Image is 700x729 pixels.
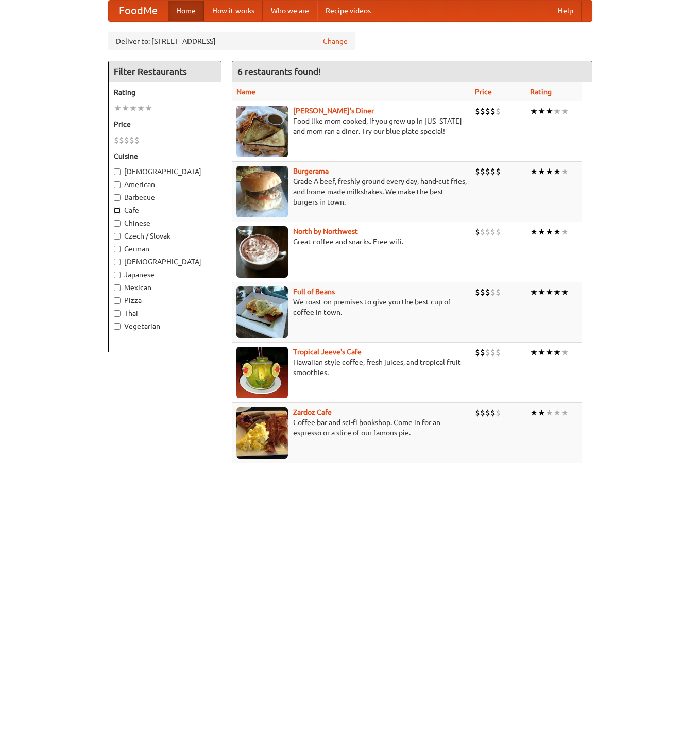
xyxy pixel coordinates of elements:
[114,295,216,306] label: Pizza
[114,321,216,331] label: Vegetarian
[485,286,490,298] li: $
[317,1,379,21] a: Recipe videos
[263,1,317,21] a: Who we are
[561,286,569,298] li: ★
[293,408,332,416] a: Zardoz Cafe
[114,103,122,114] li: ★
[114,282,216,293] label: Mexican
[485,407,490,418] li: $
[475,226,480,238] li: $
[485,347,490,358] li: $
[553,347,561,358] li: ★
[114,220,121,227] input: Chinese
[236,417,467,438] p: Coffee bar and sci-fi bookshop. Come in for an espresso or a slice of our famous pie.
[293,107,374,115] a: [PERSON_NAME]'s Diner
[545,166,553,177] li: ★
[114,308,216,318] label: Thai
[561,407,569,418] li: ★
[108,32,355,50] div: Deliver to: [STREET_ADDRESS]
[553,286,561,298] li: ★
[168,1,204,21] a: Home
[530,106,538,117] li: ★
[490,166,496,177] li: $
[114,179,216,190] label: American
[236,236,467,247] p: Great coffee and snacks. Free wifi.
[496,226,501,238] li: $
[237,66,321,76] ng-pluralize: 6 restaurants found!
[236,297,467,317] p: We roast on premises to give you the best cup of coffee in town.
[114,194,121,201] input: Barbecue
[490,226,496,238] li: $
[530,286,538,298] li: ★
[236,286,288,338] img: beans.jpg
[496,106,501,117] li: $
[530,226,538,238] li: ★
[293,167,329,175] b: Burgerama
[236,88,255,96] a: Name
[114,168,121,175] input: [DEMOGRAPHIC_DATA]
[114,207,121,214] input: Cafe
[553,226,561,238] li: ★
[496,166,501,177] li: $
[561,226,569,238] li: ★
[236,407,288,459] img: zardoz.jpg
[114,87,216,97] h5: Rating
[122,103,129,114] li: ★
[109,61,221,82] h4: Filter Restaurants
[496,347,501,358] li: $
[114,272,121,278] input: Japanese
[561,347,569,358] li: ★
[490,286,496,298] li: $
[553,106,561,117] li: ★
[323,36,348,46] a: Change
[236,226,288,278] img: north.jpg
[538,286,545,298] li: ★
[236,166,288,217] img: burgerama.jpg
[114,297,121,304] input: Pizza
[538,166,545,177] li: ★
[114,310,121,317] input: Thai
[475,88,492,96] a: Price
[293,227,358,235] a: North by Northwest
[475,407,480,418] li: $
[114,205,216,215] label: Cafe
[293,348,362,356] b: Tropical Jeeve's Cafe
[561,106,569,117] li: ★
[114,218,216,228] label: Chinese
[114,259,121,265] input: [DEMOGRAPHIC_DATA]
[114,192,216,202] label: Barbecue
[490,106,496,117] li: $
[538,106,545,117] li: ★
[538,226,545,238] li: ★
[236,357,467,378] p: Hawaiian style coffee, fresh juices, and tropical fruit smoothies.
[480,226,485,238] li: $
[204,1,263,21] a: How it works
[114,151,216,161] h5: Cuisine
[496,286,501,298] li: $
[545,286,553,298] li: ★
[114,257,216,267] label: [DEMOGRAPHIC_DATA]
[480,347,485,358] li: $
[485,226,490,238] li: $
[545,347,553,358] li: ★
[545,226,553,238] li: ★
[114,233,121,240] input: Czech / Slovak
[236,106,288,157] img: sallys.jpg
[114,134,119,146] li: $
[293,287,335,296] a: Full of Beans
[114,244,216,254] label: German
[109,1,168,21] a: FoodMe
[550,1,582,21] a: Help
[553,407,561,418] li: ★
[475,286,480,298] li: $
[530,88,552,96] a: Rating
[114,269,216,280] label: Japanese
[480,407,485,418] li: $
[530,407,538,418] li: ★
[124,134,129,146] li: $
[114,181,121,188] input: American
[561,166,569,177] li: ★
